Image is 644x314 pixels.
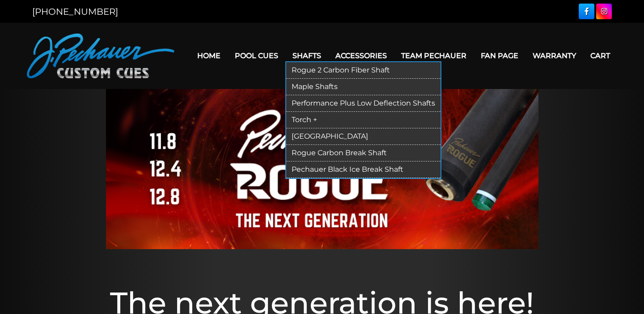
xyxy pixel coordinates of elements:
a: [GEOGRAPHIC_DATA] [286,128,441,145]
a: Cart [583,44,617,67]
a: Maple Shafts [286,79,441,95]
a: Warranty [525,44,583,67]
a: Fan Page [474,44,525,67]
a: [PHONE_NUMBER] [32,6,118,17]
img: Pechauer Custom Cues [27,34,174,78]
a: Home [190,44,228,67]
a: Shafts [285,44,328,67]
a: Pool Cues [228,44,285,67]
a: Accessories [328,44,394,67]
a: Torch + [286,112,441,128]
a: Rogue Carbon Break Shaft [286,145,441,161]
a: Rogue 2 Carbon Fiber Shaft [286,62,441,79]
a: Team Pechauer [394,44,474,67]
a: Pechauer Black Ice Break Shaft [286,161,441,178]
a: Performance Plus Low Deflection Shafts [286,95,441,112]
